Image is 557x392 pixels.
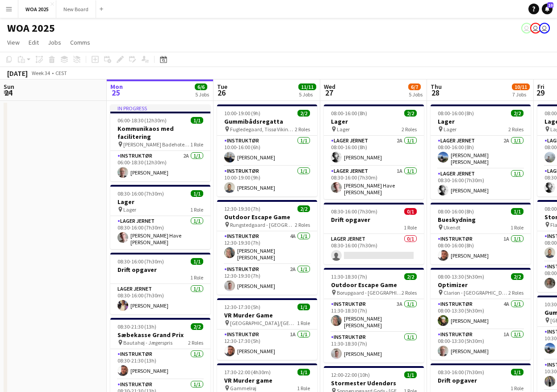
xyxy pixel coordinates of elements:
[438,208,474,215] span: 08:00-16:00 (8h)
[512,91,529,98] div: 7 Jobs
[431,376,531,384] h3: Drift opgaver
[444,224,461,231] span: Ukendt
[191,117,203,124] span: 1/1
[18,0,56,18] button: WOA 2025
[110,125,210,141] h3: Kommunikaos med facilitering
[217,104,317,196] app-job-card: 10:00-19:00 (9h)2/2Gummibådsregatta Fugledegaard, Tissø Vikingecenter2 RolesInstruktør1/110:00-16...
[324,203,424,264] app-job-card: 08:30-16:00 (7h30m)0/1Drift opgaver1 RoleLager Jernet0/108:30-16:00 (7h30m)
[110,331,210,339] h3: Sæbekasse Grand Prix
[438,110,474,117] span: 08:00-16:00 (8h)
[216,88,227,98] span: 26
[224,304,260,310] span: 12:30-17:30 (5h)
[217,298,317,360] app-job-card: 12:30-17:30 (5h)1/1VR Murder Game [GEOGRAPHIC_DATA]/[GEOGRAPHIC_DATA]1 RoleInstruktør1A1/112:30-1...
[542,4,553,14] a: 10
[431,281,531,289] h3: Optimizer
[444,126,456,133] span: Lager
[224,369,271,375] span: 17:30-22:00 (4h30m)
[431,268,531,360] app-job-card: 08:00-13:30 (5h30m)2/2Optimizer Clarion - [GEOGRAPHIC_DATA]2 RolesInstruktør4A1/108:00-13:30 (5h3...
[324,117,424,125] h3: Lager
[295,126,310,133] span: 2 Roles
[117,323,156,330] span: 08:30-21:30 (13h)
[324,332,424,363] app-card-role: Instruktør1/111:30-18:30 (7h)[PERSON_NAME]
[67,37,94,48] a: Comms
[224,110,260,117] span: 10:00-19:00 (9h)
[512,83,530,90] span: 10/11
[109,88,123,98] span: 25
[402,126,417,133] span: 2 Roles
[25,37,42,48] a: Edit
[431,136,531,169] app-card-role: Lager Jernet2A1/108:00-16:00 (8h)[PERSON_NAME] [PERSON_NAME]
[511,385,523,392] span: 1 Role
[431,329,531,360] app-card-role: Instruktør1A1/108:00-13:30 (5h30m)[PERSON_NAME]
[29,38,39,46] span: Edit
[110,151,210,181] app-card-role: Instruktør2A1/106:00-18:30 (12h30m)[PERSON_NAME]
[324,281,424,289] h3: Outdoor Escape Game
[297,304,310,310] span: 1/1
[404,371,417,378] span: 1/1
[404,208,417,215] span: 0/1
[431,83,442,91] span: Thu
[29,70,52,76] span: Week 34
[297,369,310,375] span: 1/1
[191,323,203,330] span: 2/2
[190,206,203,213] span: 1 Role
[511,224,523,231] span: 1 Role
[70,38,90,46] span: Comms
[324,299,424,332] app-card-role: Instruktør3A1/111:30-18:30 (7h)[PERSON_NAME] [PERSON_NAME]
[402,289,417,296] span: 2 Roles
[431,169,531,199] app-card-role: Lager Jernet1/108:30-16:00 (7h30m)[PERSON_NAME]
[48,38,61,46] span: Jobs
[217,166,317,196] app-card-role: Instruktør1/110:00-19:00 (9h)[PERSON_NAME]
[110,104,210,181] app-job-card: In progress06:00-18:30 (12h30m)1/1Kommunikaos med facilitering [PERSON_NAME] Badehotel - [GEOGRAP...
[508,289,523,296] span: 2 Roles
[188,339,203,346] span: 2 Roles
[295,221,310,228] span: 2 Roles
[521,23,532,33] app-user-avatar: Bettina Madsen
[431,104,531,199] div: 08:00-16:00 (8h)2/2Lager Lager2 RolesLager Jernet2A1/108:00-16:00 (8h)[PERSON_NAME] [PERSON_NAME]...
[298,83,316,90] span: 11/11
[123,141,190,148] span: [PERSON_NAME] Badehotel - [GEOGRAPHIC_DATA]
[44,37,65,48] a: Jobs
[55,70,67,76] div: CEST
[431,117,531,125] h3: Lager
[230,320,297,326] span: [GEOGRAPHIC_DATA]/[GEOGRAPHIC_DATA]
[230,385,256,392] span: Gammelrøj
[217,136,317,166] app-card-role: Instruktør1/110:00-16:00 (6h)[PERSON_NAME]
[337,289,402,296] span: Borupgaard - [GEOGRAPHIC_DATA]
[324,216,424,224] h3: Drift opgaver
[110,185,210,249] app-job-card: 08:30-16:00 (7h30m)1/1Lager Lager1 RoleLager Jernet1/108:30-16:00 (7h30m)[PERSON_NAME] Have [PERS...
[297,110,310,117] span: 2/2
[297,205,310,212] span: 2/2
[190,274,203,281] span: 1 Role
[404,273,417,280] span: 2/2
[217,200,317,295] app-job-card: 12:30-19:30 (7h)2/2Outdoor Escape Game Rungstedgaard - [GEOGRAPHIC_DATA]2 RolesInstruktør4A1/112:...
[217,83,227,91] span: Tue
[511,208,523,215] span: 1/1
[431,203,531,264] app-job-card: 08:00-16:00 (8h)1/1Bueskydning Ukendt1 RoleInstruktør1A1/108:00-16:00 (8h)[PERSON_NAME]
[195,83,207,90] span: 6/6
[324,234,424,264] app-card-role: Lager Jernet0/108:30-16:00 (7h30m)
[117,117,167,124] span: 06:00-18:30 (12h30m)
[337,126,350,133] span: Lager
[217,231,317,264] app-card-role: Instruktør4A1/112:30-19:30 (7h)[PERSON_NAME] [PERSON_NAME]
[110,253,210,314] app-job-card: 08:30-16:00 (7h30m)1/1Drift opgaver1 RoleLager Jernet1/108:30-16:00 (7h30m)[PERSON_NAME]
[331,371,370,378] span: 12:00-22:00 (10h)
[537,83,544,91] span: Fri
[408,83,421,90] span: 6/7
[547,2,553,8] span: 10
[217,264,317,295] app-card-role: Instruktør2A1/112:30-19:30 (7h)[PERSON_NAME]
[324,104,424,199] app-job-card: 08:00-16:00 (8h)2/2Lager Lager2 RolesLager Jernet2A1/108:00-16:00 (8h)[PERSON_NAME]Lager Jernet1A...
[2,88,14,98] span: 24
[331,273,367,280] span: 11:30-18:30 (7h)
[409,91,423,98] div: 5 Jobs
[539,23,550,33] app-user-avatar: René Sandager
[438,273,484,280] span: 08:00-13:30 (5h30m)
[191,258,203,265] span: 1/1
[110,349,210,379] app-card-role: Instruktør1/108:30-21:30 (13h)[PERSON_NAME]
